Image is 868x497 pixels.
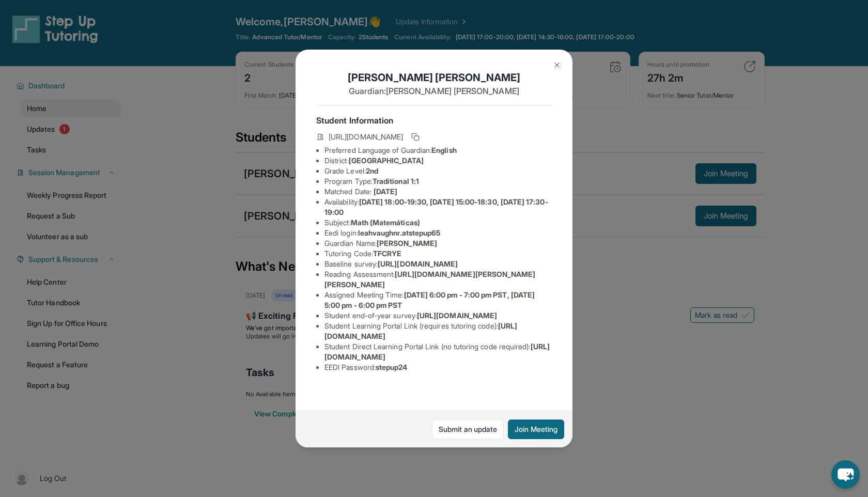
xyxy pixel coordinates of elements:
li: Assigned Meeting Time : [324,290,552,310]
span: stepup24 [376,363,408,371]
p: Guardian: [PERSON_NAME] [PERSON_NAME] [316,85,552,97]
img: Close Icon [553,61,561,69]
span: [GEOGRAPHIC_DATA] [349,156,424,165]
li: Reading Assessment : [324,269,552,290]
li: EEDI Password : [324,362,552,372]
li: Eedi login : [324,228,552,238]
li: Grade Level: [324,166,552,176]
span: [URL][DOMAIN_NAME] [329,132,403,142]
li: Subject : [324,218,552,228]
span: [URL][DOMAIN_NAME] [378,259,458,268]
span: [DATE] 6:00 pm - 7:00 pm PST, [DATE] 5:00 pm - 6:00 pm PST [324,290,535,309]
span: Math (Matemáticas) [351,218,420,227]
li: Tutoring Code : [324,248,552,259]
h1: [PERSON_NAME] [PERSON_NAME] [316,70,552,85]
li: Preferred Language of Guardian: [324,145,552,156]
li: Guardian Name : [324,238,552,248]
h4: Student Information [316,114,552,127]
li: Student end-of-year survey : [324,310,552,321]
span: [PERSON_NAME] [377,239,437,247]
li: Availability: [324,197,552,218]
button: Copy link [409,131,422,143]
span: [URL][DOMAIN_NAME][PERSON_NAME][PERSON_NAME] [324,270,536,289]
button: Join Meeting [508,420,564,439]
span: [URL][DOMAIN_NAME] [417,311,497,320]
li: District: [324,156,552,166]
li: Student Direct Learning Portal Link (no tutoring code required) : [324,341,552,362]
span: [DATE] [374,187,397,196]
span: TFCRYE [373,249,401,258]
span: 2nd [366,166,378,175]
span: Traditional 1:1 [373,177,419,185]
li: Baseline survey : [324,259,552,269]
span: English [431,146,457,154]
span: leahvaughnr.atstepup65 [358,228,441,237]
li: Matched Date: [324,187,552,197]
li: Program Type: [324,176,552,187]
li: Student Learning Portal Link (requires tutoring code) : [324,321,552,341]
button: chat-button [831,460,860,489]
a: Submit an update [432,420,504,439]
span: [DATE] 18:00-19:30, [DATE] 15:00-18:30, [DATE] 17:30-19:00 [324,197,548,216]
